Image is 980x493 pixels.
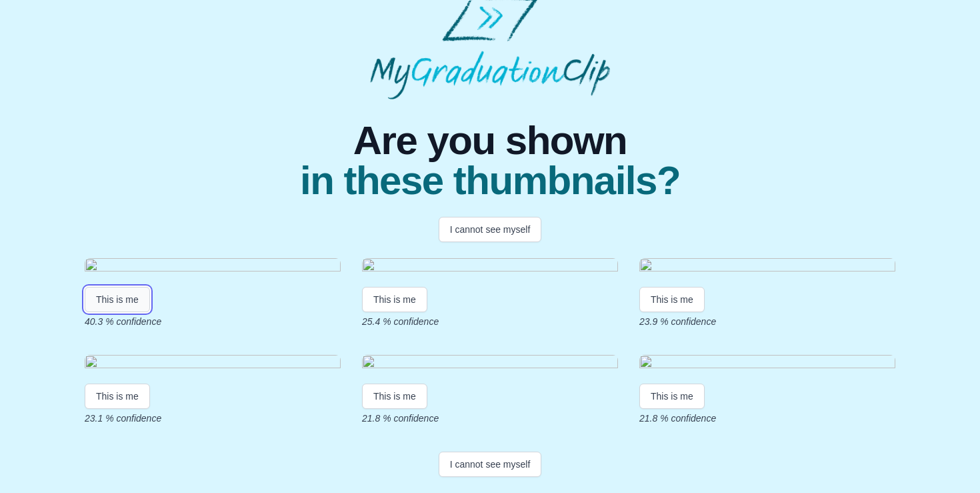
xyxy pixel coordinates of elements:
span: in these thumbnails? [300,161,680,201]
span: Are you shown [300,121,680,161]
p: 23.9 % confidence [639,315,895,328]
img: de975986d160d3f5bd2d40dbee4141d2082b2e8e.gif [85,355,341,373]
button: This is me [85,384,150,409]
img: bce559052971b35e5e8a738956d6a8d69dac1033.gif [85,258,341,276]
img: dbd84c6882c634b566f148ad23fc9ade8062f650.gif [362,258,618,276]
p: 23.1 % confidence [85,412,341,425]
button: This is me [639,287,705,312]
button: This is me [362,287,427,312]
p: 40.3 % confidence [85,315,341,328]
img: 97468200247f0e265b0cf434c9c4e4a98db65ffd.gif [639,258,895,276]
p: 21.8 % confidence [362,412,618,425]
img: cd0e9ee9bcfd7aa6653dbcd5b7454c48066dcd4e.gif [639,355,895,373]
button: I cannot see myself [439,217,542,242]
img: a061d925d07e2c75427981e7824215341f5a49c0.gif [362,355,618,373]
p: 25.4 % confidence [362,315,618,328]
button: I cannot see myself [439,452,542,477]
button: This is me [639,384,705,409]
button: This is me [85,287,150,312]
p: 21.8 % confidence [639,412,895,425]
button: This is me [362,384,427,409]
